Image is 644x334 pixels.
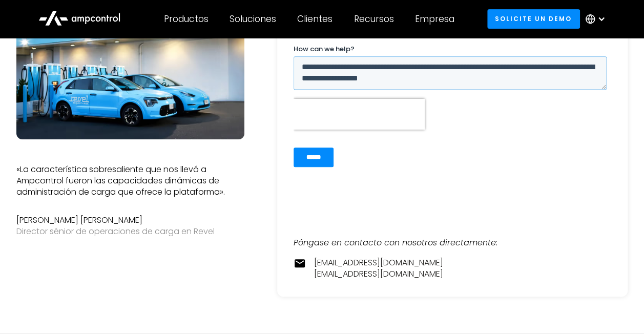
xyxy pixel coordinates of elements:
div: Productos [164,13,209,25]
div: Recursos [354,13,393,25]
div: Empresa [415,13,454,25]
div: Soluciones [230,13,276,25]
a: [EMAIL_ADDRESS][DOMAIN_NAME] [314,268,443,280]
div: Póngase en contacto con nosotros directamente: [294,237,611,248]
a: Solicite un demo [487,9,580,28]
div: Clientes [297,13,333,25]
a: [EMAIL_ADDRESS][DOMAIN_NAME] [314,257,443,268]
